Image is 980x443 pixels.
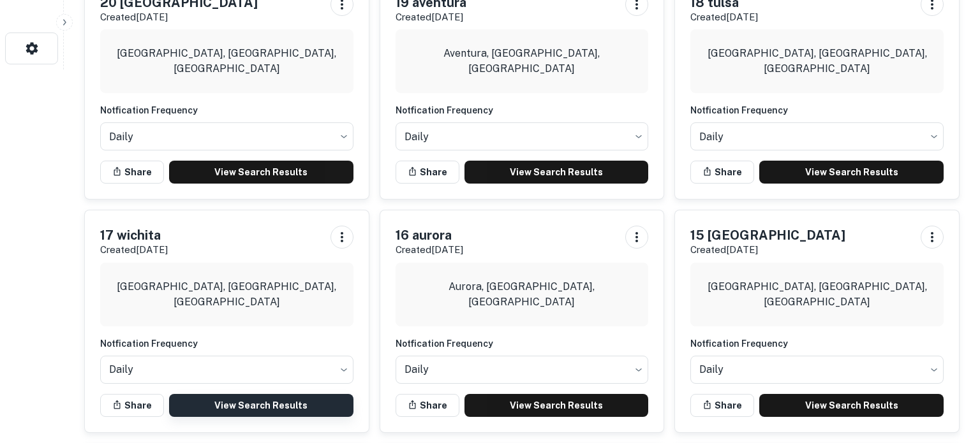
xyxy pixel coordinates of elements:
[396,242,463,258] p: Created [DATE]
[396,119,649,154] div: Without label
[396,337,649,351] h6: Notfication Frequency
[396,103,649,117] h6: Notfication Frequency
[690,352,944,388] div: Without label
[690,161,754,184] button: Share
[464,161,649,184] a: View Search Results
[100,103,353,117] h6: Notfication Frequency
[169,394,353,417] a: View Search Results
[464,394,649,417] a: View Search Results
[916,341,980,402] iframe: Chat Widget
[100,242,168,258] p: Created [DATE]
[396,394,459,417] button: Share
[100,352,353,388] div: Without label
[110,46,343,76] p: [GEOGRAPHIC_DATA], [GEOGRAPHIC_DATA], [GEOGRAPHIC_DATA]
[690,394,754,417] button: Share
[690,337,944,351] h6: Notfication Frequency
[690,10,758,25] p: Created [DATE]
[406,46,639,76] p: Aventura, [GEOGRAPHIC_DATA], [GEOGRAPHIC_DATA]
[701,279,933,310] p: [GEOGRAPHIC_DATA], [GEOGRAPHIC_DATA], [GEOGRAPHIC_DATA]
[396,226,463,245] h5: 16 aurora
[759,394,944,417] a: View Search Results
[100,337,353,351] h6: Notfication Frequency
[396,161,459,184] button: Share
[396,10,466,25] p: Created [DATE]
[100,119,353,154] div: Without label
[110,279,343,310] p: [GEOGRAPHIC_DATA], [GEOGRAPHIC_DATA], [GEOGRAPHIC_DATA]
[759,161,944,184] a: View Search Results
[100,10,258,25] p: Created [DATE]
[690,226,845,245] h5: 15 [GEOGRAPHIC_DATA]
[701,46,933,76] p: [GEOGRAPHIC_DATA], [GEOGRAPHIC_DATA], [GEOGRAPHIC_DATA]
[100,161,164,184] button: Share
[396,352,649,388] div: Without label
[690,103,944,117] h6: Notfication Frequency
[100,394,164,417] button: Share
[406,279,639,310] p: Aurora, [GEOGRAPHIC_DATA], [GEOGRAPHIC_DATA]
[690,119,944,154] div: Without label
[169,161,353,184] a: View Search Results
[100,226,168,245] h5: 17 wichita
[690,242,845,258] p: Created [DATE]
